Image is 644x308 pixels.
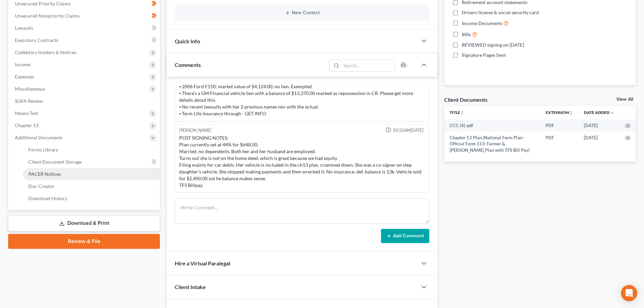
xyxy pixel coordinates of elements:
a: Unsecured Nonpriority Claims [9,10,160,22]
td: PDF [540,119,578,132]
span: Executory Contracts [15,37,58,43]
span: Download History [28,195,67,201]
span: Income Documents [462,20,502,27]
span: Miscellaneous [15,86,45,92]
i: expand_more [610,111,614,115]
span: Lawsuits [15,25,33,31]
td: Chapter 13 Plan (National Form Plan - Official Form 113: Farmer & [PERSON_NAME] Plan with TFS Bil... [444,132,540,156]
span: Bills [462,31,471,38]
span: Unsecured Nonpriority Claims [15,13,79,19]
span: Drivers license & social security card [462,9,539,16]
td: PDF [540,132,578,156]
button: Add Comment [381,229,429,243]
span: Hire a Virtual Paralegal [175,260,230,266]
a: Date Added expand_more [584,110,614,115]
a: SOFA Review [9,95,160,107]
a: Extensionunfold_more [546,110,573,115]
a: Review & File [8,234,160,249]
span: Means Test [15,110,38,116]
div: POST SIGNING NOTES: Plan currently set at 44% for $648.00. Married, no dependents. Both her and h... [179,135,425,189]
span: Quick Info [175,38,200,44]
a: Client Document Storage [23,156,160,168]
a: Download History [23,192,160,205]
button: New Contact [180,10,424,16]
span: SOFA Review [15,98,43,104]
a: Executory Contracts [9,34,160,46]
input: Search... [341,60,395,71]
i: unfold_more [460,111,464,115]
span: Signature Pages Sent [462,52,506,58]
i: unfold_more [569,111,573,115]
span: Comments [175,62,201,68]
a: Titleunfold_more [450,110,464,115]
span: Unsecured Priority Claims [15,1,71,6]
span: Codebtors Insiders & Notices [15,49,76,55]
span: Forms Library [28,147,58,152]
a: PACER Notices [23,168,160,180]
a: Forms Library [23,144,160,156]
span: Doc Creator [28,183,55,189]
a: View All [616,97,633,102]
span: Expenses [15,74,34,79]
div: Open Intercom Messenger [621,285,637,301]
td: [DATE] [578,132,620,156]
a: Doc Creator [23,180,160,192]
span: REVIEWED signing on [DATE] [462,42,524,48]
span: Client Intake [175,284,206,290]
span: Income [15,62,30,67]
td: CCC (4)-pdf [444,119,540,132]
span: Additional Documents [15,135,63,140]
div: [PERSON_NAME] [179,127,211,134]
a: Lawsuits [9,22,160,34]
span: Client Document Storage [28,159,81,165]
span: PACER Notices [28,171,61,177]
span: 10:50AM[DATE] [392,127,424,134]
span: Chapter 13 [15,122,39,128]
td: [DATE] [578,119,620,132]
a: Download & Print [8,215,160,231]
div: Client Documents [444,96,487,103]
